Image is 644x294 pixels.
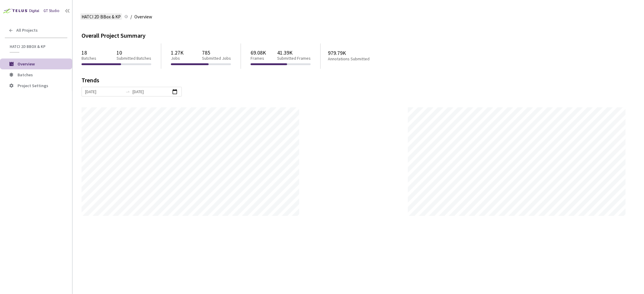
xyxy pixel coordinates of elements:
span: HATCI 2D BBox & KP [10,44,64,49]
div: GT Studio [43,8,59,14]
li: / [130,13,132,21]
span: HATCI 2D BBox & KP [82,13,121,21]
p: Submitted Batches [117,56,151,61]
span: Overview [134,13,152,21]
p: Submitted Jobs [202,56,231,61]
span: to [125,89,130,94]
div: Trends [82,77,626,87]
input: End date [133,88,170,95]
span: All Projects [16,28,38,33]
p: 979.79K [328,50,393,56]
p: Annotations Submitted [328,56,393,62]
input: Start date [85,88,123,95]
p: 10 [117,49,151,56]
p: 69.08K [251,49,266,56]
p: 41.39K [277,49,311,56]
div: Overall Project Summary [82,31,635,40]
p: Batches [82,56,96,61]
span: Overview [18,61,35,67]
p: 18 [82,49,96,56]
p: Frames [251,56,266,61]
p: 1.27K [171,49,184,56]
p: Submitted Frames [277,56,311,61]
span: Project Settings [18,83,48,88]
span: Batches [18,72,33,77]
p: Jobs [171,56,184,61]
p: 785 [202,49,231,56]
span: swap-right [125,89,130,94]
